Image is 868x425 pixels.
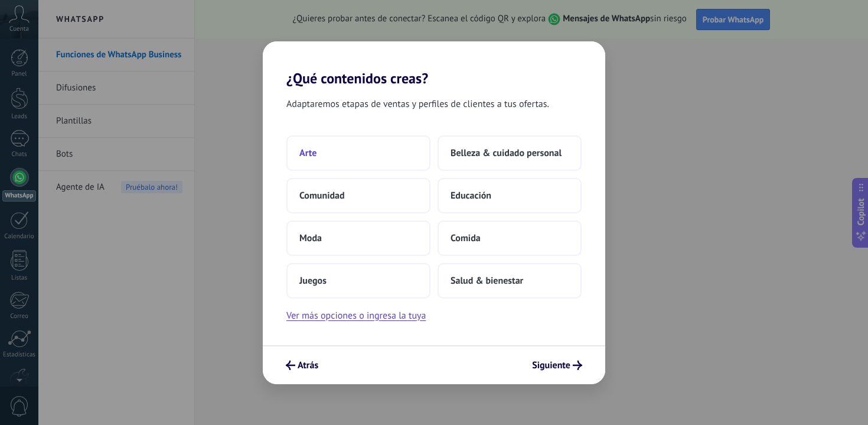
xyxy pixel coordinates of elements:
[451,232,481,244] span: Comida
[438,263,582,299] button: Salud & bienestar
[299,147,316,159] span: Arte
[299,232,322,244] span: Moda
[280,355,324,375] button: Atrás
[286,135,430,171] button: Arte
[286,220,430,256] button: Moda
[286,263,430,299] button: Juegos
[263,41,605,87] h2: ¿Qué contenidos creas?
[451,190,491,202] span: Educación
[286,96,549,112] span: Adaptaremos etapas de ventas y perfiles de clientes a tus ofertas.
[438,135,582,171] button: Belleza & cuidado personal
[451,147,562,159] span: Belleza & cuidado personal
[438,220,582,256] button: Comida
[286,178,430,213] button: Comunidad
[451,275,523,287] span: Salud & bienestar
[299,275,327,287] span: Juegos
[286,308,426,323] button: Ver más opciones o ingresa la tuya
[527,355,588,375] button: Siguiente
[532,361,570,369] span: Siguiente
[298,361,318,369] span: Atrás
[299,190,345,202] span: Comunidad
[438,178,582,213] button: Educación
